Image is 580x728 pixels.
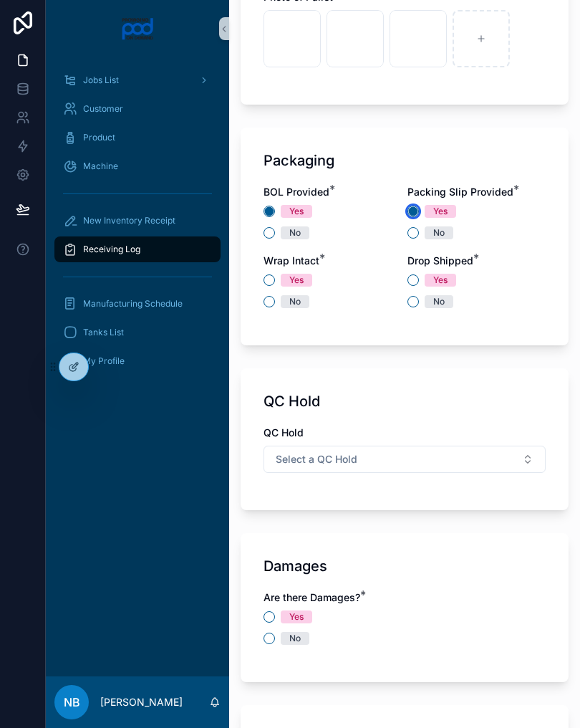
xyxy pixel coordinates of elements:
span: Select a QC Hold [276,452,357,466]
a: Tanks List [54,320,221,345]
a: Manufacturing Schedule [54,291,221,317]
span: Manufacturing Schedule [83,298,183,310]
a: Receiving Log [54,236,221,262]
button: Select Button [264,446,546,473]
span: Packing Slip Provided [407,186,513,198]
span: My Profile [83,355,125,367]
div: Yes [289,274,304,287]
span: QC Hold [264,426,304,439]
span: BOL Provided [264,186,329,198]
h1: Packaging [264,150,334,171]
span: Wrap Intact [264,254,319,267]
span: NB [64,694,80,711]
span: Receiving Log [83,244,140,255]
span: Customer [83,103,123,115]
div: No [289,226,301,239]
span: New Inventory Receipt [83,215,175,226]
a: My Profile [54,348,221,374]
div: Yes [433,205,448,218]
a: Jobs List [54,67,221,93]
div: No [289,295,301,308]
span: Product [83,132,115,143]
div: Yes [289,610,304,623]
span: Jobs List [83,75,119,86]
span: Machine [83,161,118,172]
a: New Inventory Receipt [54,208,221,234]
span: Are there Damages? [264,591,360,603]
a: Product [54,125,221,150]
div: No [289,632,301,645]
span: Drop Shipped [407,254,473,267]
h1: Damages [264,556,327,576]
div: Yes [289,205,304,218]
p: [PERSON_NAME] [100,695,183,709]
a: Machine [54,153,221,179]
span: Tanks List [83,327,124,338]
div: No [433,226,445,239]
h1: QC Hold [264,391,320,411]
div: scrollable content [46,57,229,393]
div: Yes [433,274,448,287]
img: App logo [121,17,155,40]
a: Customer [54,96,221,122]
div: No [433,295,445,308]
